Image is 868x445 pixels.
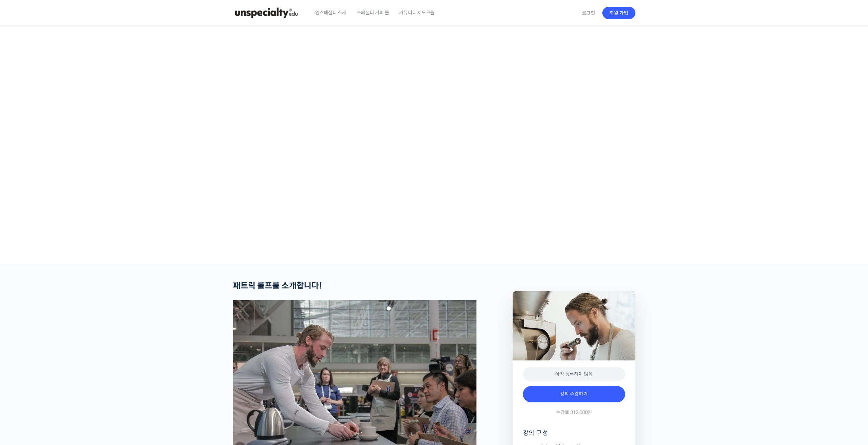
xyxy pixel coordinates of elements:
[556,409,592,416] span: 수강료 312,000원
[233,281,476,291] h2: 패트릭 롤프를 소개합니다!
[602,7,635,19] a: 회원 가입
[523,429,625,443] h4: 강의 구성
[523,386,625,402] a: 강의 수강하기
[523,367,625,381] div: 아직 등록하지 않음
[578,5,599,21] a: 로그인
